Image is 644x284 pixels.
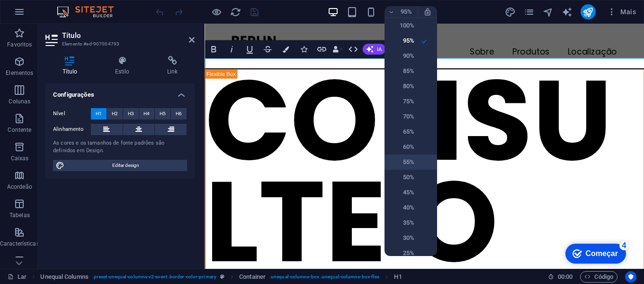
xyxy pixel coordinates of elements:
[403,67,414,74] font: 85%
[403,249,414,257] font: 25%
[403,174,414,181] font: 50%
[36,10,69,18] font: Começar
[73,2,77,10] font: 4
[403,158,414,165] font: 55%
[403,113,414,120] font: 70%
[403,98,414,105] font: 75%
[403,37,414,44] font: 95%
[403,189,414,196] font: 45%
[403,52,414,59] font: 90%
[403,143,414,150] font: 60%
[403,82,414,90] font: 80%
[403,234,414,241] font: 30%
[403,204,414,211] font: 40%
[403,128,414,135] font: 65%
[403,219,414,226] font: 35%
[16,5,77,25] div: Começar 4 itens restantes, 20% concluído
[400,22,414,29] font: 100%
